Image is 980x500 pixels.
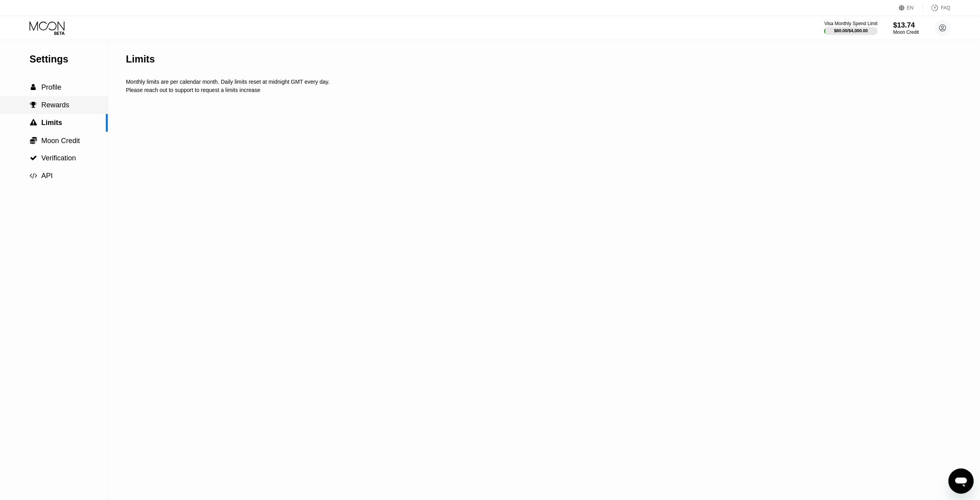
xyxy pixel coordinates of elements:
span: Rewards [41,101,69,109]
span:  [31,84,36,91]
div: FAQ [923,4,950,12]
span: API [41,172,53,180]
div: Settings [30,53,108,65]
div: EN [899,4,923,12]
div: $13.74Moon Credit [893,21,919,35]
span:  [30,136,37,144]
div: Visa Monthly Spend Limit [824,21,877,26]
span: Verification [41,154,76,162]
div: $13.74 [893,21,919,29]
span:  [30,154,37,162]
div: Moon Credit [893,29,919,35]
div: Visa Monthly Spend Limit$80.00/$4,000.00 [824,21,877,35]
div: $80.00 / $4,000.00 [834,28,868,33]
span: Limits [41,119,62,127]
div: Limits [126,53,155,65]
div: Please reach out to support to request a limits increase [126,87,910,93]
span:  [30,101,37,108]
div: Monthly limits are per calendar month. Daily limits reset at midnight GMT every day. [126,79,910,85]
span:  [30,172,37,179]
div:  [30,84,37,91]
span: Profile [41,83,61,91]
div: FAQ [941,5,950,11]
span:  [30,119,37,126]
div: EN [907,5,914,11]
span: Moon Credit [41,137,80,145]
iframe: Кнопка запуска окна обмена сообщениями [949,469,974,494]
